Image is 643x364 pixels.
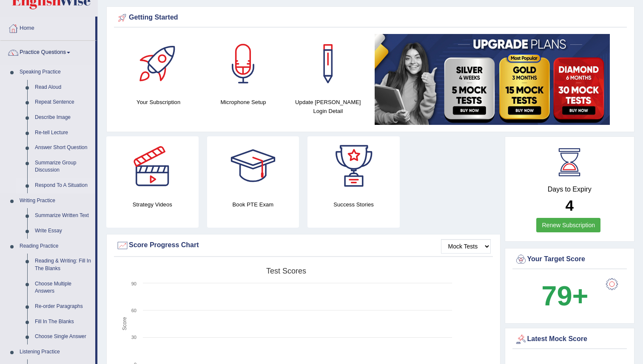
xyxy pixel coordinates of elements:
a: Re-order Paragraphs [31,299,95,314]
h4: Days to Expiry [515,186,625,193]
a: Re-tell Lecture [31,125,95,141]
div: Latest Mock Score [515,333,625,346]
a: Reading Practice [16,239,95,254]
h4: Your Subscription [120,98,196,107]
h4: Book PTE Exam [207,200,299,209]
b: 79+ [541,280,588,311]
div: Your Target Score [515,253,625,266]
a: Renew Subscription [536,218,600,232]
h4: Strategy Videos [106,200,199,209]
img: small5.jpg [375,34,610,125]
a: Choose Multiple Answers [31,277,95,299]
a: Listening Practice [16,344,95,360]
a: Answer Short Question [31,140,95,155]
tspan: Test scores [266,267,306,275]
a: Repeat Sentence [31,95,95,110]
a: Reading & Writing: Fill In The Blanks [31,254,95,276]
div: Score Progress Chart [116,239,491,252]
h4: Success Stories [307,200,400,209]
h4: Microphone Setup [205,98,281,107]
a: Speaking Practice [16,65,95,80]
a: Respond To A Situation [31,178,95,193]
b: 4 [566,197,574,214]
div: Getting Started [116,11,625,24]
a: Read Aloud [31,80,95,95]
a: Fill In The Blanks [31,314,95,330]
a: Summarize Written Text [31,208,95,223]
a: Describe Image [31,110,95,125]
a: Writing Practice [16,193,95,209]
text: 60 [131,308,137,313]
a: Choose Single Answer [31,329,95,344]
tspan: Score [122,317,128,330]
a: Summarize Group Discussion [31,155,95,178]
a: Write Essay [31,223,95,239]
text: 30 [131,335,137,340]
h4: Update [PERSON_NAME] Login Detail [290,98,366,116]
text: 90 [131,281,137,286]
a: Home [0,17,95,38]
a: Practice Questions [0,41,95,62]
